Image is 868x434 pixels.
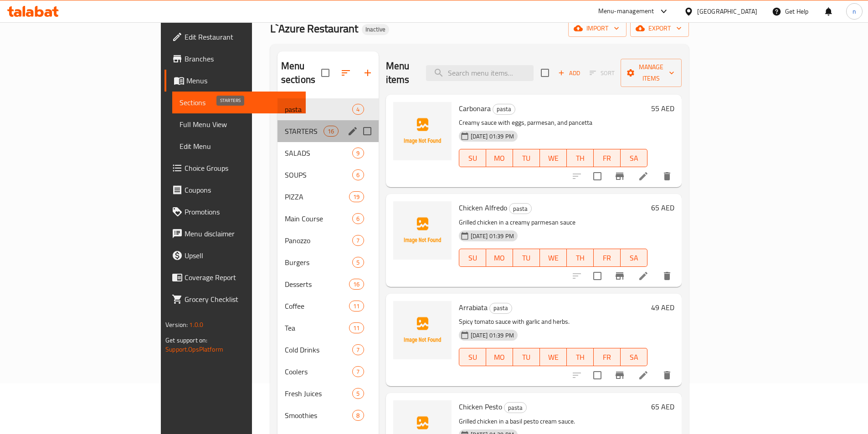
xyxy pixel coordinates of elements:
a: Menu disclaimer [164,223,306,245]
a: Support.OpsPlatform [165,343,223,355]
span: Burgers [285,257,353,268]
span: Desserts [285,279,349,290]
button: Branch-specific-item [609,364,631,386]
span: pasta [493,104,515,114]
span: Select to update [588,366,607,385]
span: FR [597,351,617,364]
button: Add section [357,62,379,84]
div: PIZZA19 [277,186,379,208]
button: TU [513,348,540,366]
div: items [349,279,364,290]
div: SALADS [285,148,353,158]
div: items [352,366,364,377]
div: items [352,410,364,421]
span: Fresh Juices [285,388,353,399]
button: import [568,20,627,37]
span: Coffee [285,301,349,311]
a: Coverage Report [164,266,306,288]
div: Smoothies8 [277,404,379,426]
span: 4 [353,105,363,114]
span: 6 [353,171,363,179]
div: pasta [285,104,353,115]
a: Edit Menu [172,135,306,157]
img: Chicken Alfredo [393,201,452,260]
span: Sort sections [335,62,357,84]
span: export [637,23,682,34]
span: Panozzo [285,235,353,246]
span: Chicken Pesto [459,400,502,414]
div: SALADS9 [277,142,379,164]
span: Main Course [285,213,353,224]
button: Add [555,66,584,80]
span: L`Azure Restaurant [270,18,358,39]
div: pasta [489,303,512,314]
span: pasta [504,403,526,413]
span: Upsell [185,250,298,261]
button: FR [594,149,621,167]
div: Cold Drinks7 [277,339,379,361]
a: Menus [164,70,306,92]
div: items [352,169,364,180]
a: Branches [164,48,306,70]
a: Edit menu item [638,171,649,182]
span: [DATE] 01:39 PM [467,132,518,141]
span: 11 [349,324,363,332]
span: Cold Drinks [285,344,353,355]
button: Branch-specific-item [609,265,631,287]
span: Select to update [588,167,607,186]
button: FR [594,249,621,267]
span: TU [517,152,536,165]
span: Select all sections [316,63,335,82]
span: Sections [180,97,298,108]
div: items [349,301,364,311]
button: Manage items [621,59,682,87]
span: Select to update [588,266,607,286]
a: Sections [172,92,306,113]
button: delete [656,364,678,386]
button: edit [346,124,360,138]
span: WE [544,152,563,165]
img: Carbonara [393,102,452,160]
span: SA [624,152,644,165]
a: Edit menu item [638,271,649,281]
span: Select section [535,63,555,82]
span: import [575,23,619,34]
span: Arrabiata [459,301,488,314]
div: pasta [504,402,527,413]
div: items [349,322,364,333]
span: FR [597,251,617,265]
h6: 55 AED [651,102,674,115]
span: TH [570,351,590,364]
p: Creamy sauce with eggs, parmesan, and pancetta [459,117,647,128]
button: delete [656,165,678,187]
h6: 65 AED [651,201,674,214]
button: TU [513,249,540,267]
button: WE [540,249,567,267]
div: pasta4 [277,98,379,120]
span: SU [463,152,483,165]
div: items [352,235,364,246]
div: items [352,104,364,115]
button: MO [486,249,513,267]
button: MO [486,348,513,366]
span: Choice Groups [185,163,298,174]
h2: Menu items [386,59,415,87]
span: FR [597,152,617,165]
span: MO [490,251,509,265]
div: Panozzo7 [277,230,379,251]
span: 8 [353,411,363,420]
button: SA [621,249,647,267]
span: 9 [353,149,363,158]
span: pasta [509,204,531,214]
span: PIZZA [285,191,349,202]
span: TH [570,152,590,165]
a: Coupons [164,179,306,201]
span: pasta [490,303,512,313]
button: WE [540,348,567,366]
nav: Menu sections [277,95,379,430]
span: 7 [353,346,363,354]
button: TH [567,348,594,366]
